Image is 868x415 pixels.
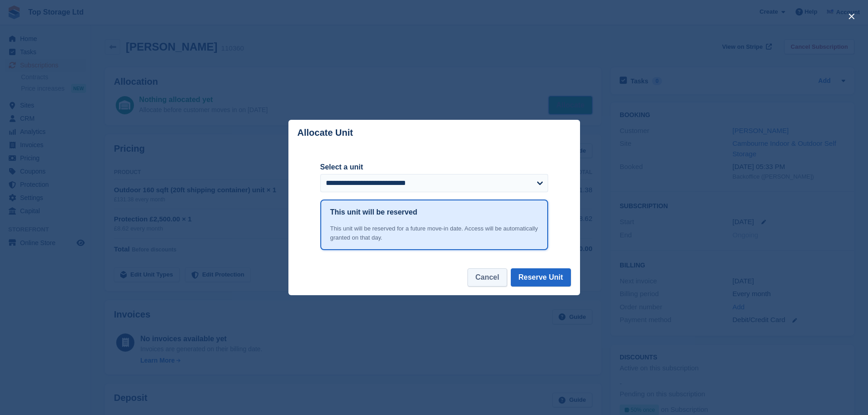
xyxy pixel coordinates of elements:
label: Select a unit [320,162,548,173]
button: Cancel [467,268,507,287]
h1: This unit will be reserved [330,207,417,218]
p: Allocate Unit [298,128,353,138]
button: close [844,9,859,24]
button: Reserve Unit [511,268,571,287]
div: This unit will be reserved for a future move-in date. Access will be automatically granted on tha... [330,224,538,242]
